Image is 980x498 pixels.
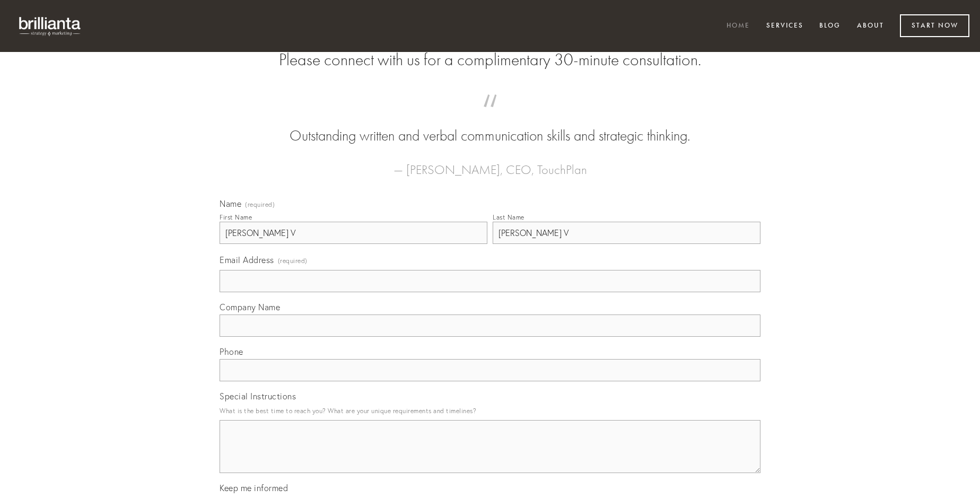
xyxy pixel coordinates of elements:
[220,50,760,70] h2: Please connect with us for a complimentary 30-minute consultation.
[220,302,280,312] span: Company Name
[220,198,241,209] span: Name
[759,18,810,35] a: Services
[900,14,969,37] a: Start Now
[220,483,288,493] span: Keep me informed
[278,254,308,268] span: (required)
[237,105,743,126] span: “
[220,346,243,357] span: Phone
[493,213,524,221] div: Last Name
[720,18,757,35] a: Home
[237,146,743,180] figcaption: — [PERSON_NAME], CEO, TouchPlan
[11,11,90,41] img: brillianta - research, strategy, marketing
[245,202,275,208] span: (required)
[850,18,891,35] a: About
[237,105,743,146] blockquote: Outstanding written and verbal communication skills and strategic thinking.
[220,391,296,401] span: Special Instructions
[220,255,274,265] span: Email Address
[812,18,847,35] a: Blog
[220,404,760,418] p: What is the best time to reach you? What are your unique requirements and timelines?
[220,213,252,221] div: First Name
